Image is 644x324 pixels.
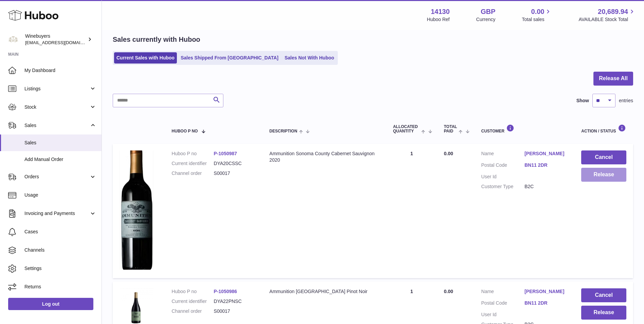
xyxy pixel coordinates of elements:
div: Currency [476,16,496,23]
button: Release [581,168,626,182]
dt: Current identifier [172,160,214,167]
span: Sales [24,140,96,146]
span: Channels [24,247,96,253]
span: Description [270,129,297,133]
dt: Postal Code [481,162,525,170]
span: Orders [24,174,89,180]
span: Settings [24,265,96,272]
a: P-1050986 [214,289,237,294]
img: internalAdmin-14130@internal.huboo.com [8,34,18,44]
div: Huboo Ref [427,16,450,23]
span: 0.00 [444,151,453,156]
dt: User Id [481,174,525,180]
div: Action / Status [581,124,626,133]
dd: B2C [525,183,568,190]
a: Sales Shipped From [GEOGRAPHIC_DATA] [178,52,281,64]
span: Invoicing and Payments [24,210,89,217]
span: Add Manual Order [24,156,96,163]
span: [EMAIL_ADDRESS][DOMAIN_NAME] [25,40,100,45]
a: BN11 2DR [525,300,568,306]
dt: Huboo P no [172,288,214,295]
span: 0.00 [531,7,545,16]
span: AVAILABLE Stock Total [578,16,636,23]
a: BN11 2DR [525,162,568,168]
dt: Channel order [172,308,214,314]
span: Listings [24,86,89,92]
button: Release [581,306,626,320]
button: Release All [593,72,633,86]
div: Winebuyers [25,33,86,46]
button: Cancel [581,150,626,164]
a: Current Sales with Huboo [114,52,177,64]
span: 20,689.94 [598,7,628,16]
dt: Huboo P no [172,150,214,157]
span: ALLOCATED Quantity [393,125,420,133]
dt: Postal Code [481,300,525,308]
dd: S00017 [214,308,256,314]
span: My Dashboard [24,67,96,74]
dt: Channel order [172,170,214,177]
span: Returns [24,284,96,290]
span: Cases [24,229,96,235]
dd: DYA22PNSC [214,298,256,305]
img: 1752081813.png [119,150,153,270]
dt: Name [481,288,525,296]
dt: Name [481,150,525,159]
a: Log out [8,298,93,310]
a: P-1050987 [214,151,237,156]
span: Usage [24,192,96,198]
strong: GBP [481,7,495,16]
label: Show [576,97,589,104]
span: entries [619,97,633,104]
button: Cancel [581,288,626,302]
dd: S00017 [214,170,256,177]
span: Stock [24,104,89,110]
span: Total paid [444,125,457,133]
span: 0.00 [444,289,453,294]
div: Ammunition Sonoma County Cabernet Sauvignon 2020 [270,150,380,163]
span: Sales [24,122,89,129]
dt: Customer Type [481,183,525,190]
dt: User Id [481,311,525,318]
h2: Sales currently with Huboo [113,35,200,44]
div: Customer [481,124,568,133]
dd: DYA20CSSC [214,160,256,167]
div: Ammunition [GEOGRAPHIC_DATA] Pinot Noir [270,288,380,295]
a: 20,689.94 AVAILABLE Stock Total [578,7,636,23]
span: Huboo P no [172,129,198,133]
dt: Current identifier [172,298,214,305]
span: Total sales [522,16,552,23]
td: 1 [386,144,437,278]
a: [PERSON_NAME] [525,150,568,157]
a: 0.00 Total sales [522,7,552,23]
a: Sales Not With Huboo [282,52,336,64]
strong: 14130 [431,7,450,16]
a: [PERSON_NAME] [525,288,568,295]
